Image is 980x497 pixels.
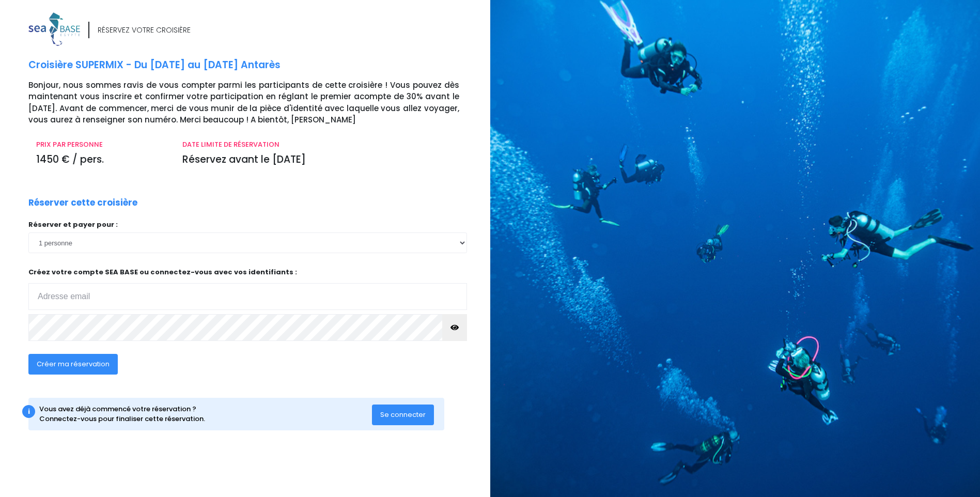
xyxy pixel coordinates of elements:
[182,139,459,150] p: DATE LIMITE DE RÉSERVATION
[28,80,483,126] p: Bonjour, nous sommes ravis de vous compter parmi les participants de cette croisière ! Vous pouve...
[28,196,137,210] p: Réserver cette croisière
[36,139,167,150] p: PRIX PAR PERSONNE
[28,354,118,375] button: Créer ma réservation
[372,405,434,425] button: Se connecter
[39,404,372,424] div: Vous avez déjà commencé votre réservation ? Connectez-vous pour finaliser cette réservation.
[28,58,483,73] p: Croisière SUPERMIX - Du [DATE] au [DATE] Antarès
[182,152,459,167] p: Réservez avant le [DATE]
[372,410,434,418] a: Se connecter
[380,410,426,420] span: Se connecter
[28,267,467,310] p: Créez votre compte SEA BASE ou connectez-vous avec vos identifiants :
[22,405,35,418] div: i
[28,12,80,46] img: logo_color1.png
[98,25,191,36] div: RÉSERVEZ VOTRE CROISIÈRE
[37,359,110,369] span: Créer ma réservation
[28,283,467,310] input: Adresse email
[28,220,467,230] p: Réserver et payer pour :
[36,152,167,167] p: 1450 € / pers.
